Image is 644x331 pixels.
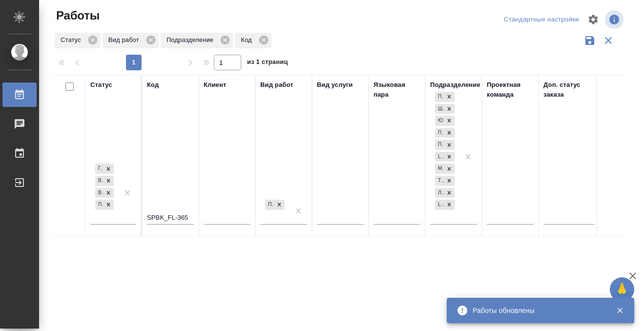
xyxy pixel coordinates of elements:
div: Вид работ [260,80,293,90]
div: Юридический [435,116,444,126]
div: Подразделение [430,80,480,90]
span: Настроить таблицу [582,8,605,31]
div: Приёмка по качеству [265,200,274,210]
div: Клиент [204,80,226,90]
div: Прямая загрузка (шаблонные документы), Шаблонные документы, Юридический, Проектный офис, Проектна... [434,115,456,127]
p: Подразделение [166,35,217,45]
div: Проектный офис [435,128,444,138]
div: Шаблонные документы [435,104,444,114]
div: LocQA [435,200,444,210]
button: Сохранить фильтры [581,31,599,50]
span: из 1 страниц [247,56,288,70]
div: Готов к работе, В работе, В ожидании, Подбор [94,175,115,187]
div: Прямая загрузка (шаблонные документы), Шаблонные документы, Юридический, Проектный офис, Проектна... [434,139,456,151]
div: Готов к работе, В работе, В ожидании, Подбор [94,163,115,175]
div: Прямая загрузка (шаблонные документы) [435,92,444,102]
div: LegalQA [435,152,444,162]
div: Прямая загрузка (шаблонные документы), Шаблонные документы, Юридический, Проектный офис, Проектна... [434,163,456,175]
div: Языковая пара [374,80,420,100]
div: Прямая загрузка (шаблонные документы), Шаблонные документы, Юридический, Проектный офис, Проектна... [434,91,456,103]
div: Прямая загрузка (шаблонные документы), Шаблонные документы, Юридический, Проектный офис, Проектна... [434,199,456,211]
div: Прямая загрузка (шаблонные документы), Шаблонные документы, Юридический, Проектный офис, Проектна... [434,175,456,187]
div: Статус [55,33,101,48]
div: Код [147,80,159,90]
div: Готов к работе [95,164,103,174]
div: Прямая загрузка (шаблонные документы), Шаблонные документы, Юридический, Проектный офис, Проектна... [434,151,456,163]
div: split button [501,12,582,27]
div: Вид работ [103,33,159,48]
div: Локализация [435,188,444,198]
div: Готов к работе, В работе, В ожидании, Подбор [94,199,115,211]
div: Работы обновлены [473,306,602,315]
div: Доп. статус заказа [543,80,595,100]
div: Медицинский [435,164,444,174]
div: Статус [90,80,112,90]
div: Подбор [95,200,103,210]
div: Готов к работе, В работе, В ожидании, Подбор [94,187,115,199]
span: Работы [54,8,100,23]
p: Вид работ [108,35,143,45]
button: Сбросить фильтры [599,31,618,50]
p: Код [241,35,255,45]
span: 🙏 [614,279,630,300]
div: В ожидании [95,188,103,198]
button: Закрыть [610,306,630,315]
div: Код [235,33,271,48]
div: Прямая загрузка (шаблонные документы), Шаблонные документы, Юридический, Проектный офис, Проектна... [434,127,456,139]
div: Проектная группа [435,140,444,150]
span: Посмотреть информацию [605,10,625,29]
div: В работе [95,176,103,186]
div: Прямая загрузка (шаблонные документы), Шаблонные документы, Юридический, Проектный офис, Проектна... [434,103,456,115]
div: Технический [435,176,444,186]
div: Подразделение [161,33,233,48]
button: 🙏 [610,277,634,302]
div: Прямая загрузка (шаблонные документы), Шаблонные документы, Юридический, Проектный офис, Проектна... [434,187,456,199]
div: Проектная команда [487,80,534,100]
div: Приёмка по качеству [264,199,286,211]
p: Статус [61,35,84,45]
div: Вид услуги [317,80,353,90]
